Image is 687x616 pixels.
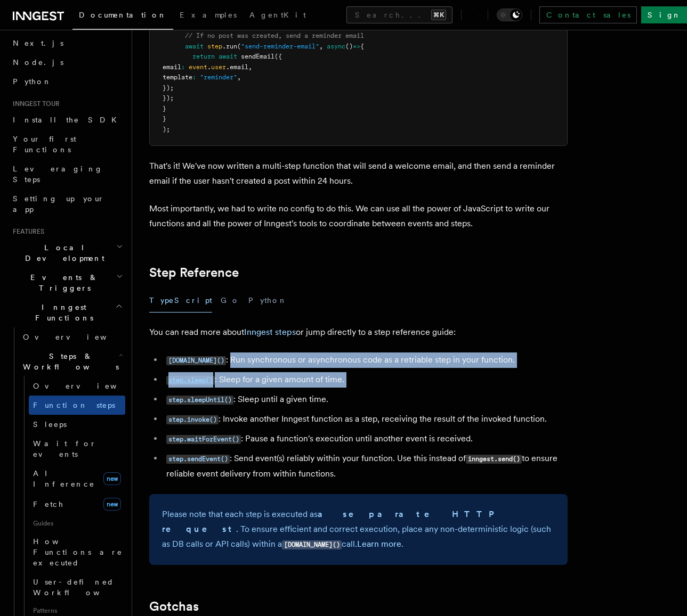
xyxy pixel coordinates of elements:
span: : [181,63,185,71]
span: Documentation [79,11,167,19]
span: Node.js [13,58,63,67]
button: Go [221,289,240,313]
p: Please note that each step is executed as . To ensure efficient and correct execution, place any ... [162,507,555,552]
span: Function steps [33,401,115,409]
span: Install the SDK [13,116,123,124]
a: Documentation [72,3,173,30]
span: Fetch [33,500,64,508]
span: new [103,498,121,511]
a: Learn more [357,539,401,549]
span: event [189,63,207,71]
span: => [353,43,360,50]
span: user [211,63,226,71]
span: Your first Functions [13,135,76,154]
code: step.sleep() [166,376,215,385]
code: [DOMAIN_NAME]() [166,356,226,365]
span: { [360,43,364,50]
span: }); [163,84,174,92]
span: Events & Triggers [9,272,116,293]
a: Setting up your app [9,189,125,219]
button: Inngest Functions [9,298,125,327]
span: sendEmail [241,53,274,60]
a: Wait for events [29,434,125,464]
span: Overview [33,382,143,390]
a: step.sendEvent() [166,453,230,463]
a: step.sleep() [166,374,215,384]
span: // If no post was created, send a reminder email [185,32,364,39]
span: Leveraging Steps [13,165,103,184]
button: Search...⌘K [346,6,452,23]
a: Function steps [29,396,125,415]
a: Install the SDK [9,110,125,129]
span: Python [13,77,52,86]
span: "reminder" [200,73,237,81]
a: Overview [29,376,125,396]
span: ( [237,43,241,50]
li: : Send event(s) reliably within your function. Use this instead of to ensure reliable event deliv... [163,451,568,481]
li: : Sleep for a given amount of time. [163,372,568,388]
a: Leveraging Steps [9,159,125,189]
code: inngest.send() [466,455,522,464]
a: Fetchnew [29,494,125,515]
a: User-defined Workflows [29,572,125,602]
span: , [237,73,241,81]
span: Steps & Workflows [19,351,119,372]
button: Events & Triggers [9,268,125,298]
span: Guides [29,515,125,532]
p: Most importantly, we had to write no config to do this. We can use all the power of JavaScript to... [149,201,568,231]
li: : Invoke another Inngest function as a step, receiving the result of the invoked function. [163,412,568,427]
span: Setting up your app [13,194,104,213]
a: Next.js [9,34,125,53]
span: await [219,53,237,60]
a: Step Reference [149,265,239,280]
span: ); [163,126,170,133]
span: await [185,43,204,50]
a: Contact sales [539,6,637,23]
a: Inngest steps [244,327,296,337]
span: }); [163,94,174,102]
a: How Functions are executed [29,532,125,572]
span: Overview [23,333,133,341]
a: AgentKit [243,3,312,29]
kbd: ⌘K [431,10,446,20]
p: That's it! We've now written a multi-step function that will send a welcome email, and then send ... [149,159,568,188]
span: Wait for events [33,439,96,458]
code: [DOMAIN_NAME]() [282,540,342,549]
span: async [327,43,345,50]
a: Examples [173,3,243,29]
button: Toggle dark mode [497,9,522,21]
span: () [345,43,353,50]
a: Your first Functions [9,129,125,159]
span: , [319,43,323,50]
span: Next.js [13,39,63,47]
li: : Sleep until a given time. [163,392,568,407]
span: , [248,63,252,71]
span: new [103,472,121,485]
a: step.invoke() [166,414,219,424]
a: Overview [19,327,125,347]
li: : Run synchronous or asynchronous code as a retriable step in your function. [163,352,568,368]
span: Features [9,227,44,236]
p: You can read more about or jump directly to a step reference guide: [149,325,568,340]
span: return [192,53,215,60]
span: Sleeps [33,420,67,429]
button: Steps & Workflows [19,347,125,376]
a: step.waitForEvent() [166,433,241,443]
a: step.sleepUntil() [166,394,233,404]
span: } [163,115,166,122]
li: : Pause a function's execution until another event is received. [163,431,568,447]
code: step.sendEvent() [166,455,230,464]
button: TypeScript [149,289,212,313]
span: Examples [180,11,237,19]
span: .run [222,43,237,50]
span: } [163,105,166,112]
span: : [192,73,196,81]
strong: a separate HTTP request [162,509,501,534]
span: step [207,43,222,50]
span: AI Inference [33,469,95,488]
span: email [163,63,181,71]
span: Inngest tour [9,100,60,108]
code: step.invoke() [166,415,219,424]
span: Local Development [9,242,116,264]
a: Gotchas [149,599,199,614]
